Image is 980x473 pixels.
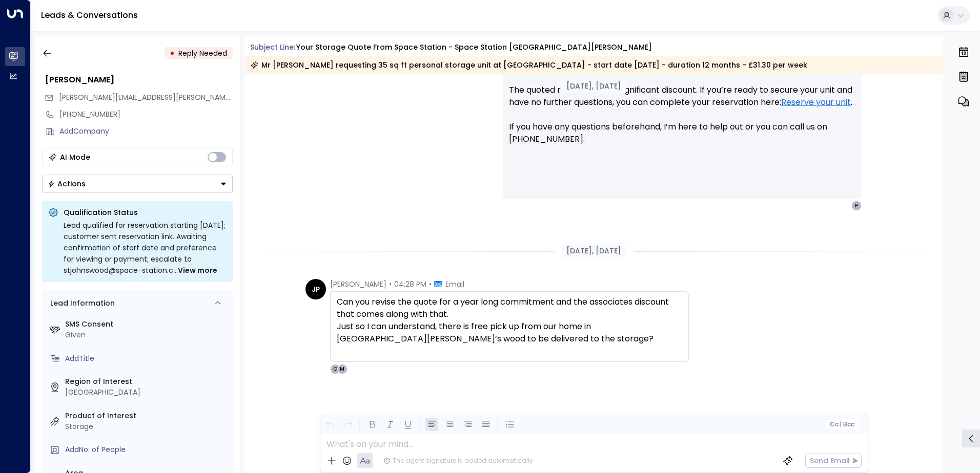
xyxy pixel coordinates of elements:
[47,298,115,309] div: Lead Information
[59,109,233,120] div: [PHONE_NUMBER]
[341,418,354,431] button: Redo
[337,364,348,374] div: M
[330,364,340,374] div: O
[60,152,90,162] div: AI Mode
[825,420,858,429] button: Cc|Bcc
[65,330,229,340] div: Given
[65,319,229,330] label: SMS Consent
[429,279,432,289] span: •
[65,411,229,421] label: Product of Interest
[170,44,175,62] div: •
[59,126,233,137] div: AddCompany
[337,296,682,320] div: Can you revise the quote for a year long commitment and the associates discount that comes along ...
[323,418,336,431] button: Undo
[250,42,295,52] span: Subject Line:
[178,265,217,276] span: View more
[250,60,807,70] div: Mr [PERSON_NAME] requesting 35 sq ft personal storage unit at [GEOGRAPHIC_DATA] - start date [DAT...
[383,456,533,465] div: The agent signature is added automatically
[65,387,229,398] div: [GEOGRAPHIC_DATA]
[178,48,227,58] span: Reply Needed
[59,92,233,103] span: porter.joe@gmail.com
[561,79,626,93] div: [DATE], [DATE]
[840,421,842,428] span: |
[65,353,229,364] div: AddTitle
[59,92,290,102] span: [PERSON_NAME][EMAIL_ADDRESS][PERSON_NAME][DOMAIN_NAME]
[48,179,86,188] div: Actions
[829,421,854,428] span: Cc Bcc
[562,244,625,259] div: [DATE], [DATE]
[65,444,229,455] div: AddNo. of People
[64,220,227,276] div: Lead qualified for reservation starting [DATE]; customer sent reservation link. Awaiting confirma...
[389,279,392,289] span: •
[65,376,229,387] label: Region of Interest
[42,175,233,193] button: Actions
[305,279,326,299] div: JP
[65,421,229,432] div: Storage
[64,207,227,218] p: Qualification Status
[337,320,682,345] div: Just so I can understand, there is free pick up from our home in [GEOGRAPHIC_DATA][PERSON_NAME]’s...
[296,42,652,53] div: Your storage quote from Space Station - Space Station [GEOGRAPHIC_DATA][PERSON_NAME]
[394,279,426,289] span: 04:28 PM
[851,201,862,211] div: P
[42,175,233,193] div: Button group with a nested menu
[41,9,138,21] a: Leads & Conversations
[45,74,233,86] div: [PERSON_NAME]
[445,279,464,289] span: Email
[781,96,851,109] a: Reserve your unit
[330,279,386,289] span: [PERSON_NAME]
